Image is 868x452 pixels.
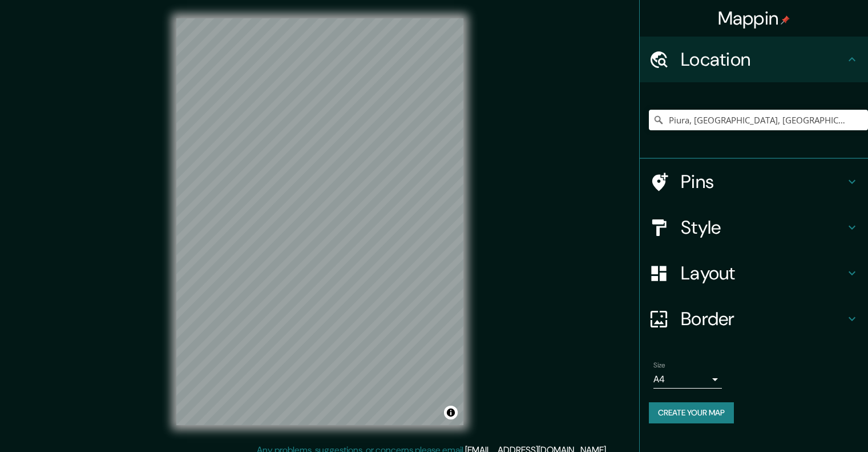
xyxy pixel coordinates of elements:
h4: Border [681,307,845,330]
input: Pick your city or area [649,110,868,130]
div: Layout [640,250,868,296]
div: A4 [653,370,722,389]
h4: Mappin [718,7,790,30]
button: Create your map [649,402,734,423]
canvas: Map [176,18,463,425]
h4: Layout [681,262,845,285]
div: Pins [640,159,868,205]
h4: Pins [681,170,845,193]
label: Size [653,361,665,370]
div: Border [640,296,868,342]
div: Style [640,205,868,250]
button: Toggle attribution [444,406,458,419]
img: pin-icon.png [781,15,790,25]
h4: Style [681,216,845,239]
div: Location [640,37,868,82]
h4: Location [681,48,845,71]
